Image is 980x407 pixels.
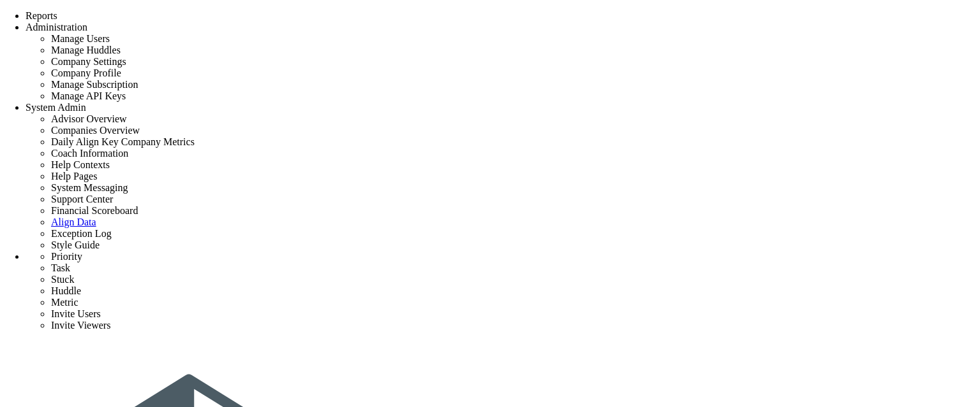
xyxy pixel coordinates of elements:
[51,113,127,124] span: Advisor Overview
[51,285,81,296] span: Huddle
[51,171,97,182] span: Help Pages
[51,182,128,193] span: System Messaging
[51,136,195,147] span: Daily Align Key Company Metrics
[26,10,57,21] span: Reports
[51,217,96,227] a: Align Data
[51,297,78,308] span: Metric
[51,228,112,239] span: Exception Log
[51,148,128,159] span: Coach Information
[51,79,138,90] span: Manage Subscription
[51,205,138,216] span: Financial Scoreboard
[51,45,121,55] span: Manage Huddles
[51,274,74,285] span: Stuck
[51,56,126,67] span: Company Settings
[51,262,70,273] span: Task
[51,68,121,78] span: Company Profile
[51,320,110,331] span: Invite Viewers
[51,239,100,250] span: Style Guide
[26,22,87,32] span: Administration
[51,308,101,319] span: Invite Users
[26,102,86,113] span: System Admin
[51,251,82,262] span: Priority
[51,159,110,170] span: Help Contexts
[51,90,126,101] span: Manage API Keys
[51,125,140,136] span: Companies Overview
[51,194,113,204] span: Support Center
[51,33,110,44] span: Manage Users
